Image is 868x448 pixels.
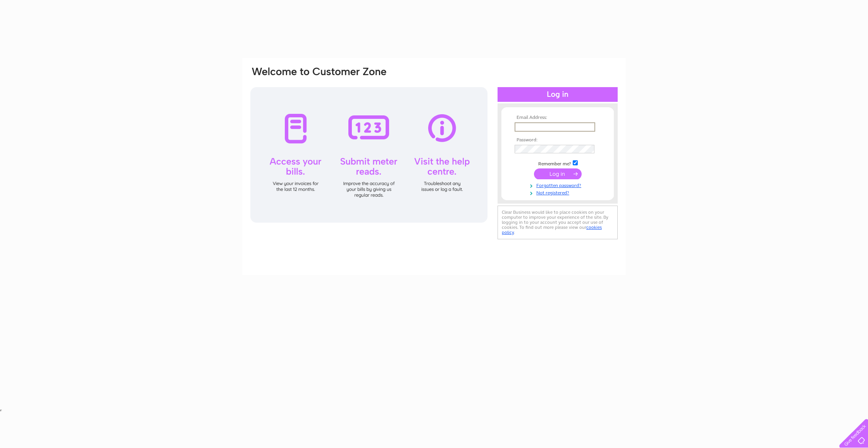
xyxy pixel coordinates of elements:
[513,137,603,143] th: Password:
[513,159,603,167] td: Remember me?
[513,115,603,120] th: Email Address:
[515,181,603,189] a: Forgotten password?
[502,225,602,235] a: cookies policy
[498,206,618,239] div: Clear Business would like to place cookies on your computer to improve your experience of the sit...
[534,168,582,179] input: Submit
[515,189,603,196] a: Not registered?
